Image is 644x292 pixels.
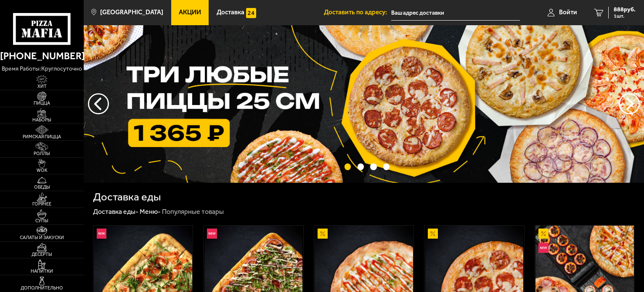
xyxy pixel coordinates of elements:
span: Акции [179,9,201,16]
img: Акционный [318,229,328,239]
span: Доставить по адресу: [324,9,391,16]
img: 15daf4d41897b9f0e9f617042186c801.svg [246,8,256,18]
button: точки переключения [345,163,351,170]
button: точки переключения [358,163,364,170]
span: Доставка [217,9,244,16]
span: [GEOGRAPHIC_DATA] [100,9,163,16]
div: Популярные товары [162,208,224,216]
h1: Доставка еды [93,192,161,203]
span: Россия, Санкт-Петербург, проспект Маршала Блюхера, 67к1 [391,5,520,21]
span: 888 руб. [614,7,636,13]
img: Акционный [428,229,438,239]
a: Доставка еды- [93,208,138,216]
button: следующий [88,93,109,114]
button: предыдущий [619,93,640,114]
span: Войти [559,9,577,16]
input: Ваш адрес доставки [391,5,520,21]
span: 1 шт. [614,13,636,18]
a: Меню- [140,208,161,216]
img: Новинка [538,243,549,253]
img: Акционный [538,229,549,239]
button: точки переключения [383,163,390,170]
img: Новинка [207,229,217,239]
button: точки переключения [370,163,376,170]
img: Новинка [97,229,107,239]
